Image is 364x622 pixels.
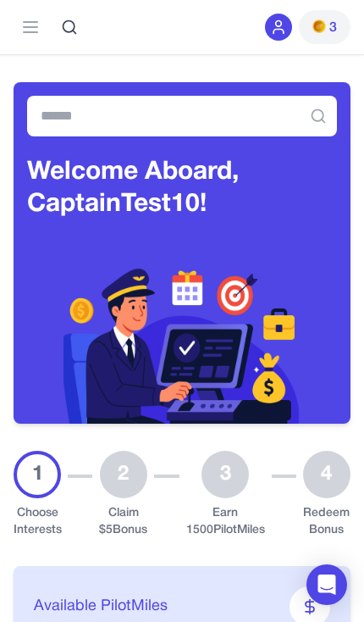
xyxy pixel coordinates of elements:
[312,19,326,33] img: PMs
[201,451,249,498] div: 3
[329,18,337,38] span: 3
[14,254,350,424] img: Header decoration
[14,451,61,498] div: 1
[14,505,61,539] div: Choose Interests
[100,451,147,498] div: 2
[306,564,347,605] div: Open Intercom Messenger
[186,505,265,539] div: Earn 1500 PilotMiles
[34,595,168,619] span: Available PilotMiles
[27,157,337,220] h3: Welcome Aboard, Captain Test10!
[303,505,350,539] div: Redeem Bonus
[99,505,147,539] div: Claim $ 5 Bonus
[303,451,350,498] div: 4
[299,10,350,44] button: PMs3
